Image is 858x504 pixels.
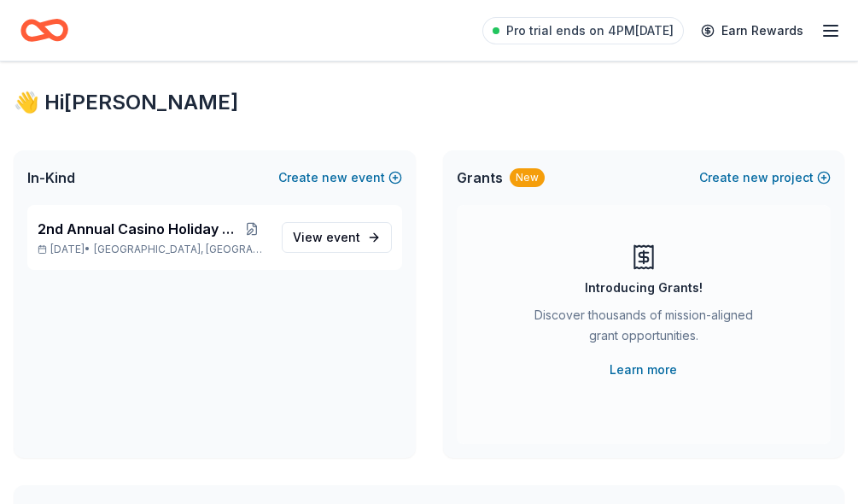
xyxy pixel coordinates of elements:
[278,167,402,188] button: Createnewevent
[482,17,684,44] a: Pro trial ends on 4PM[DATE]
[506,21,674,41] span: Pro trial ends on 4PM[DATE]
[699,167,831,188] button: Createnewproject
[293,227,360,248] span: View
[27,167,75,188] span: In-Kind
[14,89,844,116] div: 👋 Hi [PERSON_NAME]
[457,167,503,188] span: Grants
[691,15,814,46] a: Earn Rewards
[743,167,768,188] span: new
[322,167,347,188] span: new
[525,305,763,353] div: Discover thousands of mission-aligned grant opportunities.
[510,168,545,187] div: New
[38,219,236,239] span: 2nd Annual Casino Holiday Party
[585,278,703,298] div: Introducing Grants!
[20,10,68,50] a: Home
[282,222,392,253] a: View event
[38,243,268,256] p: [DATE] •
[610,360,677,380] a: Learn more
[326,230,360,244] span: event
[94,243,267,256] span: [GEOGRAPHIC_DATA], [GEOGRAPHIC_DATA]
